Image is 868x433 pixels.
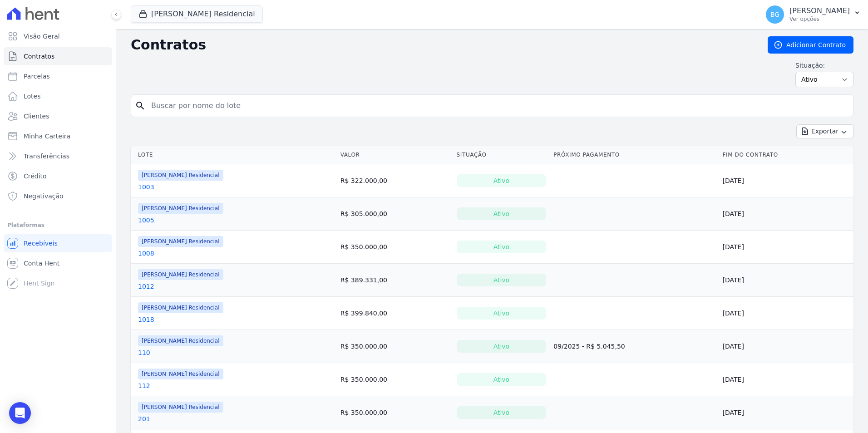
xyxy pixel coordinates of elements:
td: R$ 322.000,00 [337,164,453,197]
span: [PERSON_NAME] Residencial [138,302,223,313]
a: 1003 [138,182,154,192]
a: Lotes [4,87,112,105]
td: R$ 305.000,00 [337,197,453,231]
a: Adicionar Contrato [768,36,853,54]
span: Transferências [24,152,69,161]
div: Open Intercom Messenger [9,402,31,424]
span: Conta Hent [24,259,59,268]
a: Visão Geral [4,27,112,45]
span: Crédito [24,172,47,181]
td: [DATE] [719,297,853,330]
td: [DATE] [719,330,853,363]
p: Ver opções [789,15,850,23]
a: 1018 [138,315,154,324]
a: 1008 [138,249,154,258]
td: [DATE] [719,164,853,197]
th: Situação [453,146,550,164]
span: [PERSON_NAME] Residencial [138,269,223,280]
th: Fim do Contrato [719,146,853,164]
td: [DATE] [719,231,853,264]
span: Negativação [24,192,64,201]
i: search [135,100,146,111]
button: [PERSON_NAME] Residencial [131,5,263,23]
a: Conta Hent [4,254,112,272]
a: 201 [138,414,150,423]
span: Recebíveis [24,239,58,248]
div: Ativo [457,340,547,353]
a: Minha Carteira [4,127,112,145]
div: Ativo [457,207,547,220]
td: [DATE] [719,396,853,429]
button: BG [PERSON_NAME] Ver opções [759,2,868,27]
div: Ativo [457,373,547,386]
span: BG [770,11,779,18]
p: [PERSON_NAME] [789,6,850,15]
span: Lotes [24,92,41,101]
div: Ativo [457,241,547,253]
div: Ativo [457,274,547,286]
a: 09/2025 - R$ 5.045,50 [553,343,625,350]
span: [PERSON_NAME] Residencial [138,402,223,413]
a: 112 [138,381,150,390]
th: Próximo Pagamento [550,146,719,164]
span: Minha Carteira [24,132,70,141]
input: Buscar por nome do lote [146,97,849,115]
h2: Contratos [131,37,753,53]
a: Negativação [4,187,112,205]
a: Parcelas [4,67,112,85]
td: [DATE] [719,264,853,297]
td: R$ 350.000,00 [337,363,453,396]
td: R$ 399.840,00 [337,297,453,330]
span: Clientes [24,112,49,121]
span: [PERSON_NAME] Residencial [138,170,223,181]
a: 110 [138,348,150,357]
th: Valor [337,146,453,164]
td: R$ 350.000,00 [337,330,453,363]
div: Ativo [457,406,547,419]
div: Plataformas [7,220,108,231]
div: Ativo [457,174,547,187]
a: Crédito [4,167,112,185]
a: Clientes [4,107,112,125]
a: Recebíveis [4,234,112,252]
span: [PERSON_NAME] Residencial [138,335,223,346]
a: 1005 [138,216,154,225]
a: Contratos [4,47,112,65]
span: [PERSON_NAME] Residencial [138,203,223,214]
span: Parcelas [24,72,50,81]
td: R$ 389.331,00 [337,264,453,297]
a: Transferências [4,147,112,165]
span: Contratos [24,52,54,61]
a: 1012 [138,282,154,291]
label: Situação: [795,61,853,70]
td: R$ 350.000,00 [337,396,453,429]
span: [PERSON_NAME] Residencial [138,236,223,247]
span: Visão Geral [24,32,60,41]
th: Lote [131,146,337,164]
td: R$ 350.000,00 [337,231,453,264]
div: Ativo [457,307,547,320]
td: [DATE] [719,197,853,231]
button: Exportar [796,124,853,138]
span: [PERSON_NAME] Residencial [138,369,223,379]
td: [DATE] [719,363,853,396]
